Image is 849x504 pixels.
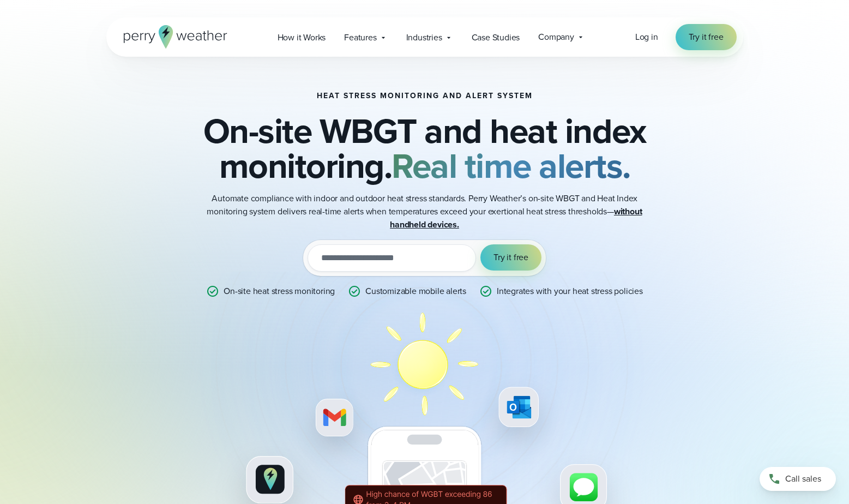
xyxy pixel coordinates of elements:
span: Try it free [493,251,528,264]
p: Customizable mobile alerts [365,285,466,298]
a: Case Studies [462,26,529,49]
a: Call sales [760,467,836,491]
h2: On-site WBGT and heat index monitoring. [161,113,689,183]
a: How it Works [268,26,335,49]
span: Industries [406,31,442,44]
span: Company [538,31,574,44]
span: Features [344,31,376,44]
a: Log in [635,31,658,44]
strong: Real time alerts. [392,140,630,191]
span: Log in [635,31,658,43]
span: Try it free [689,31,724,44]
span: Call sales [785,472,821,485]
p: Integrates with your heat stress policies [497,285,643,298]
h1: Heat Stress Monitoring and Alert System [317,92,533,100]
p: On-site heat stress monitoring [224,285,335,298]
strong: without handheld devices. [390,205,642,231]
a: Try it free [676,24,737,50]
button: Try it free [480,244,541,271]
p: Automate compliance with indoor and outdoor heat stress standards. Perry Weather’s on-site WBGT a... [207,192,643,231]
span: How it Works [278,31,326,44]
span: Case Studies [472,31,520,44]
